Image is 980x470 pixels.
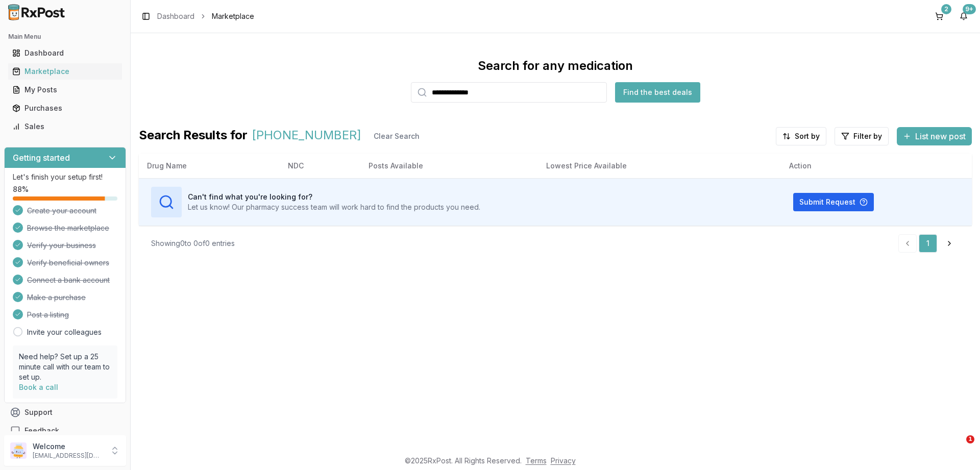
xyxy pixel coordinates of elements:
button: Submit Request [793,193,874,211]
h3: Can't find what you're looking for? [188,192,480,202]
button: Marketplace [4,63,126,80]
button: Sales [4,118,126,135]
nav: pagination [898,234,960,253]
button: 9+ [955,8,972,24]
a: Invite your colleagues [27,327,102,337]
div: Showing 0 to 0 of 0 entries [151,238,235,249]
div: Dashboard [12,48,118,58]
span: [PHONE_NUMBER] [252,127,361,145]
a: List new post [897,132,972,142]
div: Search for any medication [478,58,633,74]
button: Filter by [835,127,889,145]
a: Privacy [551,456,576,465]
span: Create your account [27,206,96,216]
span: Verify your business [27,240,96,251]
div: 2 [941,4,951,14]
button: Find the best deals [615,82,700,103]
p: Need help? Set up a 25 minute call with our team to set up. [19,352,111,382]
p: Let us know! Our pharmacy success team will work hard to find the products you need. [188,202,480,212]
button: List new post [897,127,972,145]
a: 1 [919,234,937,253]
h2: Main Menu [8,33,122,41]
th: Action [781,154,972,178]
button: Dashboard [4,45,126,61]
th: Lowest Price Available [538,154,781,178]
span: Feedback [24,426,59,436]
a: Go to next page [939,234,960,253]
a: My Posts [8,81,122,99]
a: Dashboard [157,11,194,21]
a: Marketplace [8,62,122,81]
div: 9+ [963,4,976,14]
div: My Posts [12,85,118,95]
img: User avatar [10,442,27,459]
span: Marketplace [212,11,254,21]
span: Make a purchase [27,292,86,303]
span: Sort by [795,131,820,141]
button: Purchases [4,100,126,116]
p: Welcome [33,441,104,452]
div: Purchases [12,103,118,113]
span: Filter by [853,131,882,141]
span: Verify beneficial owners [27,258,109,268]
span: Browse the marketplace [27,223,109,233]
div: Marketplace [12,66,118,77]
button: My Posts [4,82,126,98]
span: 1 [966,435,974,443]
span: Search Results for [139,127,248,145]
a: Dashboard [8,44,122,62]
span: Connect a bank account [27,275,110,285]
img: RxPost Logo [4,4,69,20]
button: Feedback [4,422,126,440]
a: Terms [526,456,547,465]
button: Clear Search [365,127,428,145]
button: Sort by [776,127,826,145]
a: Sales [8,117,122,136]
th: Drug Name [139,154,280,178]
button: Support [4,403,126,422]
th: NDC [280,154,360,178]
p: [EMAIL_ADDRESS][DOMAIN_NAME] [33,452,104,460]
div: Sales [12,121,118,132]
h3: Getting started [13,152,70,164]
p: Let's finish your setup first! [13,172,117,182]
span: 88 % [13,184,29,194]
button: 2 [931,8,947,24]
th: Posts Available [360,154,538,178]
nav: breadcrumb [157,11,254,21]
span: List new post [915,130,966,142]
span: Post a listing [27,310,69,320]
a: Book a call [19,383,58,391]
iframe: Intercom live chat [945,435,970,460]
a: Purchases [8,99,122,117]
